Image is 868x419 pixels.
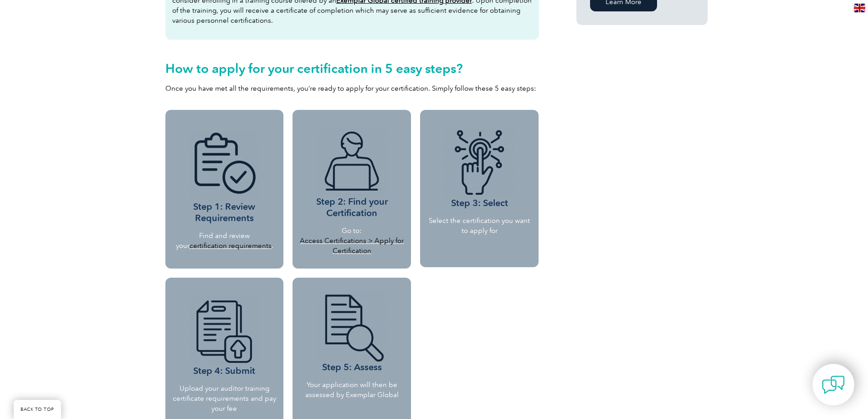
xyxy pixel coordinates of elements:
[296,293,408,373] h3: Step 5: Assess
[300,237,404,255] a: Access Certifications > Apply for Certification
[298,226,406,256] p: Go to:
[854,4,865,12] img: en
[165,83,539,93] p: Once you have met all the requirements, you’re ready to apply for your certification. Simply foll...
[427,216,532,236] p: Select the certification you want to apply for
[822,373,845,396] img: contact-chat.png
[165,61,539,76] h2: How to apply for your certification in 5 easy steps?
[14,400,61,419] a: BACK TO TOP
[176,133,273,224] h3: Step 1: Review Requirements
[176,231,273,251] p: Find and review your .
[190,242,272,250] a: certification requirements
[296,380,408,400] p: Your application will then be assessed by Exemplar Global
[172,383,277,414] p: Upload your auditor training certificate requirements and pay your fee
[427,129,532,209] h3: Step 3: Select
[298,128,406,219] h3: Step 2: Find your Certification
[172,297,277,377] h3: Step 4: Submit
